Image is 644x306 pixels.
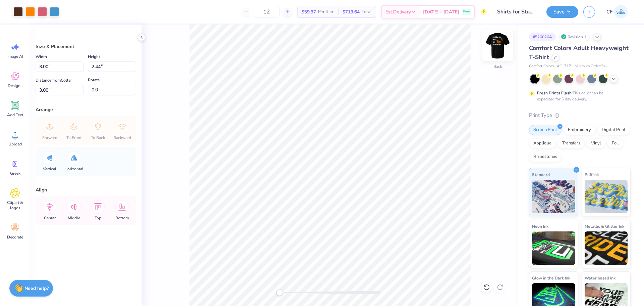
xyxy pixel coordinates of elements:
[43,166,56,172] span: Vertical
[614,5,628,18] img: Cholo Fernandez
[342,8,360,15] span: $719.64
[64,166,84,172] span: Horizontal
[36,43,136,50] div: Size & Placement
[10,171,20,176] span: Greek
[36,106,136,113] div: Arrange
[115,215,129,221] span: Bottom
[532,171,550,178] span: Standard
[585,274,615,281] span: Water based Ink
[88,53,100,61] label: Height
[559,33,590,41] div: Revision 1
[7,234,23,240] span: Decorate
[8,141,22,147] span: Upload
[492,5,541,18] input: Untitled Design
[529,112,631,119] div: Print Type
[529,138,556,148] div: Applique
[36,186,136,193] div: Align
[463,9,470,14] span: Free
[4,200,26,211] span: Clipart & logos
[546,6,578,18] button: Save
[529,63,554,69] span: Comfort Colors
[537,90,620,102] div: This color can be expedited for 5 day delivery.
[597,125,630,135] div: Digital Print
[362,8,372,15] span: Total
[7,112,23,118] span: Add Text
[8,83,22,88] span: Designs
[537,90,573,96] strong: Fresh Prints Flash:
[557,63,571,69] span: # C1717
[606,8,612,16] span: CF
[276,289,283,296] div: Accessibility label
[254,6,280,18] input: – –
[585,180,628,213] img: Puff Ink
[585,171,599,178] span: Puff Ink
[484,32,511,59] img: Back
[603,5,631,18] a: CF
[529,152,561,162] div: Rhinestones
[36,76,72,84] label: Distance from Collar
[302,8,316,15] span: $59.97
[529,125,561,135] div: Screen Print
[529,33,556,41] div: # 526026A
[587,138,605,148] div: Vinyl
[532,223,548,230] span: Neon Ink
[532,231,575,265] img: Neon Ink
[95,215,101,221] span: Top
[36,53,47,61] label: Width
[68,215,80,221] span: Middle
[532,274,570,281] span: Glow in the Dark Ink
[24,285,49,292] strong: Need help?
[44,215,56,221] span: Center
[585,223,624,230] span: Metallic & Glitter Ink
[563,125,595,135] div: Embroidery
[88,76,100,84] label: Rotate
[423,8,459,15] span: [DATE] - [DATE]
[7,54,23,59] span: Image AI
[529,44,629,61] span: Comfort Colors Adult Heavyweight T-Shirt
[318,8,334,15] span: Per Item
[585,231,628,265] img: Metallic & Glitter Ink
[575,63,608,69] span: Minimum Order: 24 +
[607,138,623,148] div: Foil
[532,180,575,213] img: Standard
[385,8,411,15] span: Est. Delivery
[493,63,502,70] div: Back
[558,138,585,148] div: Transfers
